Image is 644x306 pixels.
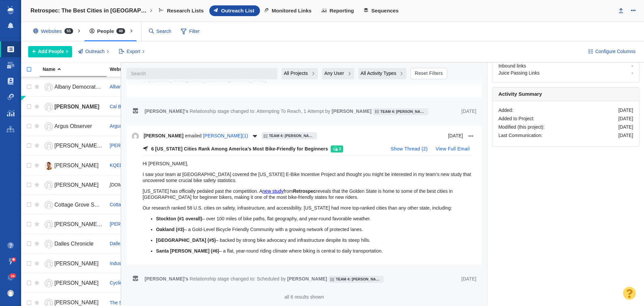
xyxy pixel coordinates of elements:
[492,88,639,101] h6: Activity Summary
[54,241,94,247] span: Dalles Chronicle
[110,261,137,266] a: Industry Dive
[85,48,105,55] span: Outreach
[498,107,619,113] div: Added:
[7,6,13,14] img: buzzstream_logo_iconsimple.png
[7,290,14,297] img: 6a5e3945ebbb48ba90f02ffc6c7ec16f
[43,199,104,211] a: Cottage Grove Sentinel
[618,107,633,113] div: [DATE]
[110,221,176,227] a: [PERSON_NAME] Coastal Pilot
[54,182,99,188] span: [PERSON_NAME]
[54,280,99,286] span: [PERSON_NAME]
[43,101,104,113] a: [PERSON_NAME]
[9,273,16,278] span: 26
[110,202,159,207] a: Cottage Grove Sentinel
[167,8,204,14] span: Research Lists
[498,132,619,138] div: Last Communication:
[146,26,174,37] input: Search
[127,48,140,55] span: Export
[371,8,398,14] span: Sequences
[28,46,72,57] button: Add People
[64,28,73,34] span: 55
[498,62,633,70] span: -
[38,48,64,55] span: Add People
[595,48,636,55] span: Configure Columns
[54,84,113,90] span: Albany Democrat-Herald
[498,69,633,77] span: -
[498,116,619,122] div: Added to Project:
[54,123,92,129] span: Argus Observer
[74,46,113,57] button: Outreach
[498,124,619,130] div: Modified (this project):
[43,160,104,172] a: [PERSON_NAME]
[498,70,544,76] i: Juice Passing Links
[54,143,136,148] span: [PERSON_NAME] Beach Gazette
[43,121,104,132] a: Argus Observer
[28,24,81,39] div: Websites
[54,163,99,168] span: [PERSON_NAME]
[115,46,148,57] button: Export
[31,7,148,14] h4: Retrospec: The Best Cities in [GEOGRAPHIC_DATA] for Beginning Bikers
[618,116,633,122] div: [DATE]
[221,8,254,14] span: Outreach List
[43,277,104,289] a: [PERSON_NAME]
[110,182,147,187] span: [DOMAIN_NAME]
[43,140,104,152] a: [PERSON_NAME] Beach Gazette
[272,8,312,14] span: Monitored Links
[54,261,99,266] span: [PERSON_NAME]
[110,67,159,72] div: Website
[177,25,204,38] span: Filter
[43,67,109,72] div: Name
[43,219,104,230] a: [PERSON_NAME] Coastal Pilot
[317,5,360,16] a: Reporting
[110,300,191,305] a: The San [PERSON_NAME] Valley Sun
[110,241,144,246] a: Dalles Chronicle
[209,5,260,16] a: Outreach List
[260,5,317,16] a: Monitored Links
[618,132,633,138] div: [DATE]
[110,84,161,89] a: Albany Democrat-Herald
[54,300,99,305] span: [PERSON_NAME]
[110,123,143,129] a: Argus Observer
[43,238,104,250] a: Dalles Chronicle
[498,63,531,69] i: Inbound links
[618,124,633,130] div: [DATE]
[110,143,181,148] a: [PERSON_NAME] Beach Gazette
[360,5,404,16] a: Sequences
[43,258,104,270] a: [PERSON_NAME]
[54,221,130,227] span: [PERSON_NAME] Coastal Pilot
[54,202,110,208] span: Cottage Grove Sentinel
[584,46,639,57] button: Configure Columns
[330,8,354,14] span: Reporting
[54,104,99,110] span: [PERSON_NAME]
[43,67,109,73] a: Name
[43,81,104,93] a: Albany Democrat-Herald
[110,280,138,286] a: Cycling News
[155,5,209,16] a: Research Lists
[110,163,123,168] a: KQED
[110,104,127,109] a: Cal Bike
[43,179,104,191] a: [PERSON_NAME]
[110,67,159,73] a: Website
